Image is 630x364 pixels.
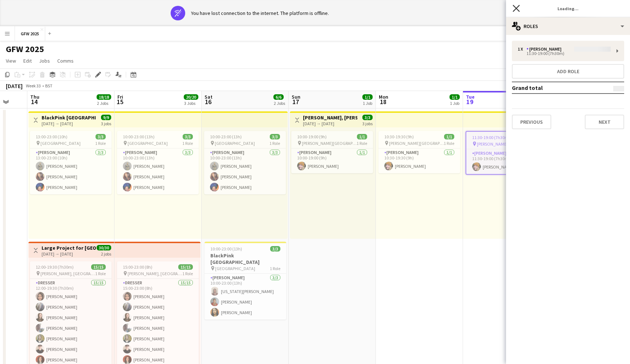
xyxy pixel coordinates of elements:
app-card-role: [PERSON_NAME]1/111:30-19:00 (7h30m)[PERSON_NAME] [466,149,547,174]
app-job-card: 11:30-19:00 (7h30m)1/1 [PERSON_NAME][GEOGRAPHIC_DATA][PERSON_NAME]1 Role[PERSON_NAME]1/111:30-19:... [466,131,547,175]
h3: BlackPink [GEOGRAPHIC_DATA] [205,252,286,265]
td: Grand total [512,82,594,94]
span: 16 [203,98,213,106]
span: Comms [57,58,74,64]
app-card-role: [PERSON_NAME]3/310:00-23:00 (13h)[PERSON_NAME][PERSON_NAME][PERSON_NAME] [204,149,286,194]
span: Tue [466,94,475,100]
span: [PERSON_NAME][GEOGRAPHIC_DATA][PERSON_NAME] [477,141,530,147]
span: [PERSON_NAME][GEOGRAPHIC_DATA][PERSON_NAME] [302,141,357,146]
div: BST [45,83,52,88]
span: Edit [23,58,32,64]
span: [GEOGRAPHIC_DATA] [40,141,81,146]
span: 6/6 [273,94,284,100]
span: 18 [378,98,388,106]
app-job-card: 13:00-23:00 (10h)3/3 [GEOGRAPHIC_DATA]1 Role[PERSON_NAME]3/313:00-23:00 (10h)[PERSON_NAME][PERSON... [30,131,112,194]
h3: [PERSON_NAME], [PERSON_NAME] [303,114,357,121]
app-job-card: 10:00-23:00 (13h)3/3BlackPink [GEOGRAPHIC_DATA] [GEOGRAPHIC_DATA]1 Role[PERSON_NAME]3/310:00-23:0... [205,242,286,320]
app-job-card: 10:00-23:00 (13h)3/3 [GEOGRAPHIC_DATA]1 Role[PERSON_NAME]3/310:00-23:00 (13h)[PERSON_NAME][PERSON... [117,131,199,194]
a: Comms [54,56,77,66]
span: 15/15 [178,264,193,270]
button: Previous [512,115,551,129]
span: 1/1 [444,134,454,139]
span: 15:00-23:00 (8h) [123,264,152,270]
span: [GEOGRAPHIC_DATA] [215,266,255,271]
span: 15 [116,98,123,106]
span: 1 Role [95,271,106,276]
span: 19 [465,98,475,106]
app-card-role: [PERSON_NAME]1/110:30-19:30 (9h)[PERSON_NAME] [378,149,460,173]
span: 1/1 [362,94,373,100]
span: Thu [30,94,39,100]
span: 1/1 [357,134,367,139]
span: Week 33 [24,83,42,88]
span: 30/30 [97,245,111,250]
button: Next [585,115,624,129]
span: 14 [29,98,39,106]
span: Sat [205,94,213,100]
button: Add role [512,64,624,79]
span: 11:30-19:00 (7h30m) [472,135,510,140]
span: 1 Role [444,141,454,146]
span: Jobs [39,58,50,64]
div: Roles [506,17,630,35]
span: 10:00-19:00 (9h) [297,134,327,139]
div: 1 Job [450,100,459,106]
span: 17 [291,98,300,106]
div: 2 Jobs [97,100,111,106]
div: 1 Job [363,100,372,106]
app-card-role: [PERSON_NAME]1/110:00-19:00 (9h)[PERSON_NAME] [291,149,373,173]
app-job-card: 10:00-19:00 (9h)1/1 [PERSON_NAME][GEOGRAPHIC_DATA][PERSON_NAME]1 Role[PERSON_NAME]1/110:00-19:00 ... [291,131,373,173]
app-job-card: 10:30-19:30 (9h)1/1 [PERSON_NAME][GEOGRAPHIC_DATA][PERSON_NAME]1 Role[PERSON_NAME]1/110:30-19:30 ... [378,131,460,173]
span: 10:00-23:00 (13h) [210,134,242,139]
a: Edit [20,56,35,66]
span: 10:00-23:00 (13h) [123,134,155,139]
span: [PERSON_NAME], [GEOGRAPHIC_DATA] [40,271,95,276]
span: [PERSON_NAME][GEOGRAPHIC_DATA][PERSON_NAME] [389,141,444,146]
app-job-card: 10:00-23:00 (13h)3/3 [GEOGRAPHIC_DATA]1 Role[PERSON_NAME]3/310:00-23:00 (13h)[PERSON_NAME][PERSON... [204,131,286,194]
div: 2 Jobs [274,100,285,106]
span: 15/15 [91,264,106,270]
span: Fri [117,94,123,100]
h3: BlackPink [GEOGRAPHIC_DATA] [42,114,96,121]
span: [GEOGRAPHIC_DATA] [128,141,168,146]
span: 9/9 [101,115,111,120]
span: 3/3 [270,134,280,139]
h3: Large Project for [GEOGRAPHIC_DATA], [PERSON_NAME], [GEOGRAPHIC_DATA] [42,245,96,251]
div: You have lost connection to the internet. The platform is offline. [191,10,329,16]
app-card-role: [PERSON_NAME]3/313:00-23:00 (10h)[PERSON_NAME][PERSON_NAME][PERSON_NAME] [30,149,112,194]
span: View [6,58,16,64]
span: 13:00-23:00 (10h) [36,134,67,139]
span: 1 Role [270,266,280,271]
span: 1/1 [450,94,460,100]
span: 3/3 [96,134,106,139]
span: 10:00-23:00 (13h) [210,246,242,252]
div: [DATE] → [DATE] [42,121,96,126]
span: Mon [379,94,388,100]
span: 1 Role [269,141,280,146]
span: 10:30-19:30 (9h) [384,134,414,139]
span: 3/3 [183,134,193,139]
span: 12:00-19:30 (7h30m) [36,264,74,270]
div: 3 jobs [362,120,373,126]
span: [PERSON_NAME], [GEOGRAPHIC_DATA] [128,271,182,276]
app-card-role: [PERSON_NAME]3/310:00-23:00 (13h)[US_STATE][PERSON_NAME][PERSON_NAME][PERSON_NAME] [205,274,286,320]
span: [GEOGRAPHIC_DATA] [215,141,255,146]
div: [DATE] [6,82,23,90]
div: 3 Jobs [184,100,198,106]
span: 1 Role [182,271,193,276]
a: View [3,56,19,66]
a: Jobs [36,56,53,66]
h1: GFW 2025 [6,44,44,55]
app-card-role: [PERSON_NAME]3/310:00-23:00 (13h)[PERSON_NAME][PERSON_NAME][PERSON_NAME] [117,149,199,194]
span: 1 Role [95,141,106,146]
div: [DATE] → [DATE] [303,121,357,126]
span: 1 Role [357,141,367,146]
span: 3/3 [362,115,373,120]
div: 3 jobs [101,120,111,126]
